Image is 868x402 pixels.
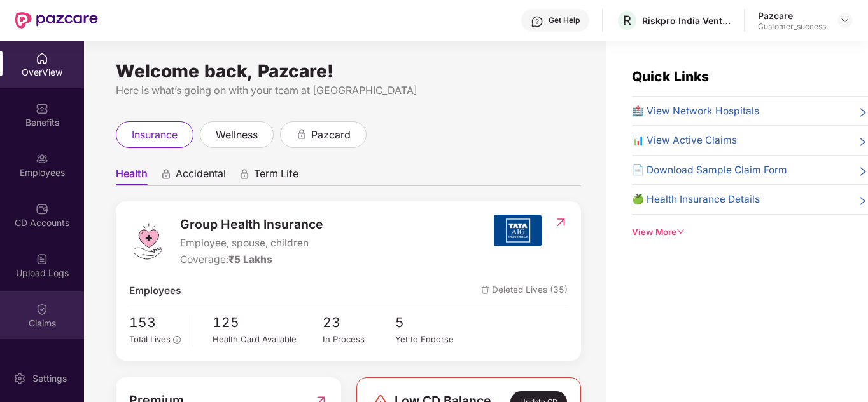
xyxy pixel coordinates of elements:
img: svg+xml;base64,PHN2ZyBpZD0iQmVuZWZpdHMiIHhtbG5zPSJodHRwOi8vd3d3LnczLm9yZy8yMDAwL3N2ZyIgd2lkdGg9Ij... [36,102,48,115]
img: svg+xml;base64,PHN2ZyBpZD0iRW1wbG95ZWVzIiB4bWxucz0iaHR0cDovL3d3dy53My5vcmcvMjAwMC9zdmciIHdpZHRoPS... [36,152,48,165]
div: Coverage: [180,252,323,267]
div: In Process [323,333,396,346]
span: 🍏 Health Insurance Details [632,192,760,207]
span: 5 [395,312,468,333]
div: Welcome back, Pazcare! [116,66,581,76]
img: svg+xml;base64,PHN2ZyBpZD0iRHJvcGRvd24tMzJ4MzIiIHhtbG5zPSJodHRwOi8vd3d3LnczLm9yZy8yMDAwL3N2ZyIgd2... [840,15,850,25]
div: animation [239,168,250,180]
div: Pazcare [758,10,826,22]
span: right [858,106,868,119]
img: svg+xml;base64,PHN2ZyBpZD0iU2V0dGluZy0yMHgyMCIgeG1sbnM9Imh0dHA6Ly93d3cudzMub3JnLzIwMDAvc3ZnIiB3aW... [13,372,26,385]
span: 23 [323,312,396,333]
span: Term Life [254,167,298,185]
img: svg+xml;base64,PHN2ZyBpZD0iSGVscC0zMngzMiIgeG1sbnM9Imh0dHA6Ly93d3cudzMub3JnLzIwMDAvc3ZnIiB3aWR0aD... [531,15,543,28]
span: 📄 Download Sample Claim Form [632,163,787,178]
div: Get Help [549,15,580,25]
span: wellness [216,127,258,143]
img: svg+xml;base64,PHN2ZyBpZD0iRW5kb3JzZW1lbnRzIiB4bWxucz0iaHR0cDovL3d3dy53My5vcmcvMjAwMC9zdmciIHdpZH... [36,353,48,366]
span: Quick Links [632,69,709,84]
div: Customer_success [758,22,826,32]
img: logo [129,222,167,260]
span: info-circle [173,336,181,344]
div: Yet to Endorse [395,333,468,346]
span: Health [116,167,148,185]
span: Total Lives [129,334,171,344]
div: Here is what’s going on with your team at [GEOGRAPHIC_DATA] [116,83,581,98]
img: svg+xml;base64,PHN2ZyBpZD0iQ0RfQWNjb3VudHMiIGRhdGEtbmFtZT0iQ0QgQWNjb3VudHMiIHhtbG5zPSJodHRwOi8vd3... [36,203,48,215]
span: R [623,13,631,28]
img: svg+xml;base64,PHN2ZyBpZD0iSG9tZSIgeG1sbnM9Imh0dHA6Ly93d3cudzMub3JnLzIwMDAvc3ZnIiB3aWR0aD0iMjAiIG... [36,52,48,65]
img: RedirectIcon [554,216,568,229]
span: 📊 View Active Claims [632,133,737,148]
span: Accidental [176,167,226,185]
span: 125 [213,312,322,333]
span: Employees [129,283,181,298]
div: animation [296,128,307,140]
div: View More [632,225,868,239]
span: right [858,165,868,178]
span: right [858,194,868,207]
span: ₹5 Lakhs [228,253,272,265]
span: pazcard [311,127,351,143]
span: right [858,135,868,148]
span: 🏥 View Network Hospitals [632,104,759,119]
div: Riskpro India Ventures Private Limited [642,15,731,27]
img: svg+xml;base64,PHN2ZyBpZD0iVXBsb2FkX0xvZ3MiIGRhdGEtbmFtZT0iVXBsb2FkIExvZ3MiIHhtbG5zPSJodHRwOi8vd3... [36,253,48,265]
div: Settings [29,372,71,385]
img: deleteIcon [481,286,489,294]
img: svg+xml;base64,PHN2ZyBpZD0iQ2xhaW0iIHhtbG5zPSJodHRwOi8vd3d3LnczLm9yZy8yMDAwL3N2ZyIgd2lkdGg9IjIwIi... [36,303,48,316]
div: Health Card Available [213,333,322,346]
span: Deleted Lives (35) [481,283,568,298]
span: Group Health Insurance [180,215,323,234]
span: 153 [129,312,184,333]
img: insurerIcon [494,215,542,246]
span: insurance [132,127,178,143]
div: animation [160,168,172,180]
span: down [676,227,685,236]
img: New Pazcare Logo [15,12,98,29]
span: Employee, spouse, children [180,236,323,251]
